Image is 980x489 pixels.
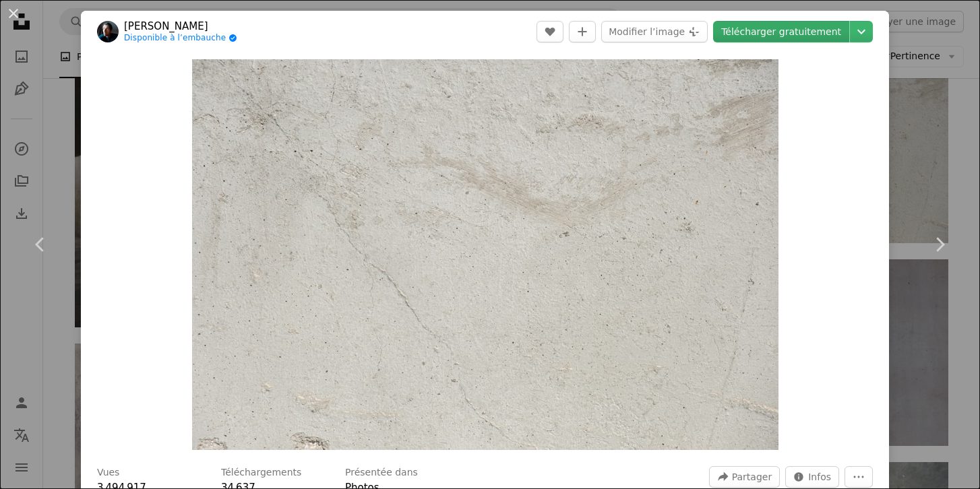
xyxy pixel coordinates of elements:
[97,21,119,42] img: Accéder au profil de Wesley Tingey
[192,59,778,450] img: personne en chaussures noires debout sur le sable brun
[899,180,980,309] a: Suivant
[192,59,778,450] button: Zoom sur cette image
[785,466,839,488] button: Statistiques de cette image
[537,21,563,42] button: J’aime
[601,21,708,42] button: Modifier l’image
[569,21,596,42] button: Ajouter à la collection
[124,33,237,44] a: Disponible à l’embauche
[845,466,873,488] button: Plus d’actions
[808,467,831,487] span: Infos
[345,466,418,480] h3: Présentée dans
[709,466,780,488] button: Partager cette image
[732,467,772,487] span: Partager
[850,21,873,42] button: Choisissez la taille de téléchargement
[713,21,849,42] a: Télécharger gratuitement
[97,466,119,480] h3: Vues
[221,466,301,480] h3: Téléchargements
[124,20,237,33] a: [PERSON_NAME]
